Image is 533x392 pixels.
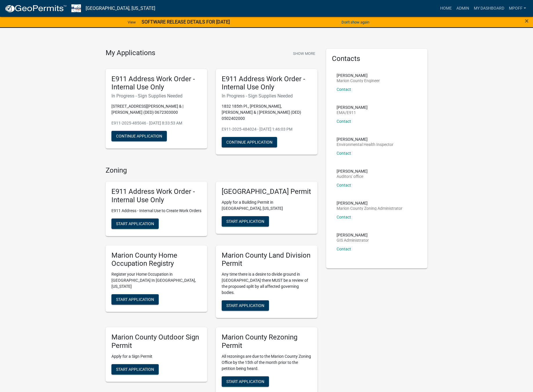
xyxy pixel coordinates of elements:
[337,87,351,92] a: Contact
[525,17,529,25] span: ×
[111,294,159,305] button: Start Application
[116,297,154,302] span: Start Application
[222,103,312,122] p: 1832 185th Pl., [PERSON_NAME], [PERSON_NAME] & | [PERSON_NAME] (DED) 0502402000
[111,103,201,115] p: [STREET_ADDRESS][PERSON_NAME] & | [PERSON_NAME] (DED) 0672303000
[71,4,81,12] img: Marion County, Iowa
[332,55,422,63] h5: Contacts
[222,199,312,212] p: Apply for a Building Permit in [GEOGRAPHIC_DATA], [US_STATE]
[111,208,201,214] p: E911 Address - Internal Use to Create Work Orders
[337,151,351,156] a: Contact
[222,376,269,387] button: Start Application
[222,353,312,372] p: All rezonings are due to the Marion County Zoning Office by the 15th of the month prior to the pe...
[106,49,155,57] h4: My Applications
[222,137,277,147] button: Continue Application
[438,3,454,14] a: Home
[337,233,369,237] p: [PERSON_NAME]
[222,271,312,296] p: Any time there is a desire to divide ground in [GEOGRAPHIC_DATA] there MUST be a review of the pr...
[337,215,351,219] a: Contact
[106,166,317,175] h4: Zoning
[116,367,154,371] span: Start Application
[111,218,159,229] button: Start Application
[222,93,312,99] h6: In Progress - Sign Supplies Needed
[222,300,269,311] button: Start Application
[337,247,351,251] a: Contact
[471,3,507,14] a: My Dashboard
[111,120,201,126] p: E911-2025-485046 - [DATE] 8:33:53 AM
[337,73,380,77] p: [PERSON_NAME]
[337,79,380,83] p: Marion County Engineer
[111,131,167,141] button: Continue Application
[337,137,393,141] p: [PERSON_NAME]
[111,187,201,204] h5: E911 Address Work Order - Internal Use Only
[337,119,351,124] a: Contact
[337,105,368,109] p: [PERSON_NAME]
[116,221,154,226] span: Start Application
[337,169,368,173] p: [PERSON_NAME]
[222,187,312,196] h5: [GEOGRAPHIC_DATA] Permit
[337,238,369,242] p: GIS Administrator
[125,17,138,27] a: View
[111,75,201,92] h5: E911 Address Work Order - Internal Use Only
[142,19,230,25] strong: SOFTWARE RELEASE DETAILS FOR [DATE]
[337,142,393,147] p: Environmental Health Inspector
[337,201,402,205] p: [PERSON_NAME]
[525,17,529,24] button: Close
[111,333,201,350] h5: Marion County Outdoor Sign Permit
[226,379,264,384] span: Start Application
[454,3,471,14] a: Admin
[337,174,368,178] p: Auditors' office
[111,364,159,375] button: Start Application
[222,126,312,132] p: E911-2025-484024 - [DATE] 1:46:03 PM
[222,333,312,350] h5: Marion County Rezoning Permit
[226,219,264,223] span: Start Application
[337,111,368,115] p: EMA/E911
[339,17,372,27] button: Don't show again
[86,3,155,13] a: [GEOGRAPHIC_DATA], [US_STATE]
[507,3,528,14] a: mpoff
[337,183,351,187] a: Contact
[111,251,201,268] h5: Marion County Home Occupation Registry
[111,93,201,99] h6: In Progress - Sign Supplies Needed
[111,271,201,290] p: Register your Home Occupation in [GEOGRAPHIC_DATA] In [GEOGRAPHIC_DATA], [US_STATE]
[337,206,402,210] p: Marion County Zoning Administrator
[222,251,312,268] h5: Marion County Land Division Permit
[111,353,201,360] p: Apply for a Sign Permit
[291,49,317,58] button: Show More
[226,303,264,308] span: Start Application
[222,216,269,227] button: Start Application
[222,75,312,92] h5: E911 Address Work Order - Internal Use Only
